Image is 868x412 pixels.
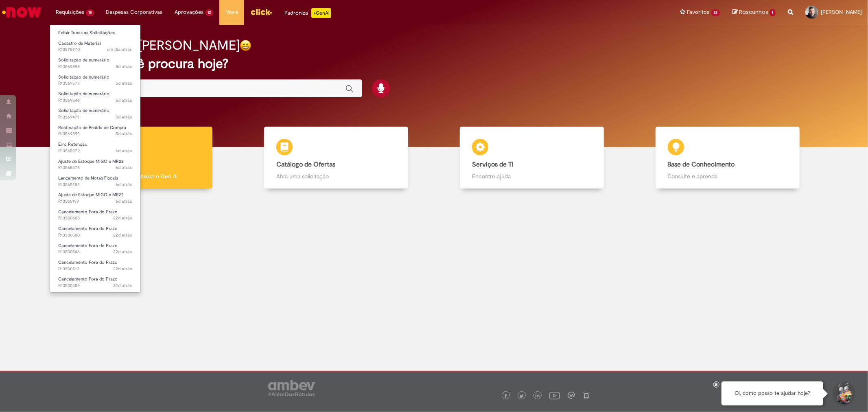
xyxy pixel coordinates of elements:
[668,172,787,180] p: Consulte e aprenda
[739,8,768,16] span: Rascunhos
[116,80,132,86] time: 26/09/2025 10:02:51
[50,140,140,155] a: Aberto R13565979 : Erro Retenção
[116,182,132,188] span: 6d atrás
[58,97,132,104] span: R13569546
[58,131,132,137] span: R13569392
[116,164,132,171] time: 25/09/2025 09:59:31
[58,125,126,131] span: Reativação de Pedido de Compra
[116,97,132,103] time: 26/09/2025 09:58:40
[520,394,524,398] img: logo_footer_twitter.png
[276,172,396,180] p: Abra uma solicitação
[568,392,575,399] img: logo_footer_workplace.png
[504,394,508,398] img: logo_footer_facebook.png
[206,9,214,16] span: 12
[50,208,140,223] a: Aberto R13500608 : Cancelamento Fora do Prazo
[107,46,132,53] time: 29/09/2025 10:36:10
[114,232,132,238] span: 22d atrás
[58,148,132,154] span: R13565979
[536,394,540,399] img: logo_footer_linkedin.png
[472,172,592,180] p: Encontre ajuda
[284,8,331,18] div: Padroniza
[107,46,132,53] span: um dia atrás
[732,9,776,16] a: Rascunhos
[58,182,132,188] span: R13565282
[116,198,132,204] time: 25/09/2025 08:48:49
[58,243,118,249] span: Cancelamento Fora do Prazo
[58,91,109,97] span: Solicitação de numerário
[238,127,434,189] a: Catálogo de Ofertas Abra uma solicitação
[58,74,109,80] span: Solicitação de numerário
[50,56,140,71] a: Aberto R13569598 : Solicitação de numerário
[58,141,87,147] span: Erro Retenção
[58,232,132,239] span: R13500580
[58,259,118,265] span: Cancelamento Fora do Prazo
[50,73,140,88] a: Aberto R13569577 : Solicitação de numerário
[50,241,140,256] a: Aberto R13500546 : Cancelamento Fora do Prazo
[58,46,132,53] span: R13575770
[116,164,132,171] span: 6d atrás
[114,283,132,289] time: 08/09/2025 18:00:06
[114,266,132,272] time: 08/09/2025 18:02:33
[668,160,735,169] b: Base de Conhecimento
[116,114,132,120] time: 26/09/2025 09:46:34
[50,157,140,172] a: Aberto R13565573 : Ajuste de Estoque MIGO e MR22
[116,148,132,154] span: 6d atrás
[821,9,862,15] span: [PERSON_NAME]
[58,114,132,121] span: R13569471
[58,226,118,232] span: Cancelamento Fora do Prazo
[75,38,240,53] h2: Boa tarde, [PERSON_NAME]
[50,174,140,189] a: Aberto R13565282 : Lançamento de Notas Fiscais
[50,106,140,121] a: Aberto R13569471 : Solicitação de numerário
[311,8,331,18] p: +GenAi
[583,392,590,399] img: logo_footer_naosei.png
[58,192,124,198] span: Ajuste de Estoque MIGO e MR22
[549,390,560,401] img: logo_footer_youtube.png
[58,276,118,282] span: Cancelamento Fora do Prazo
[58,215,132,221] span: R13500608
[268,380,315,396] img: logo_footer_ambev_rotulo_gray.png
[116,131,132,137] time: 26/09/2025 09:35:29
[58,107,109,114] span: Solicitação de numerário
[58,198,132,205] span: R13565199
[225,8,238,16] span: More
[50,39,140,54] a: Aberto R13575770 : Cadastro de Material
[114,266,132,272] span: 22d atrás
[116,131,132,137] span: 5d atrás
[58,249,132,255] span: R13500546
[116,97,132,103] span: 5d atrás
[50,90,140,105] a: Aberto R13569546 : Solicitação de numerário
[114,249,132,255] time: 08/09/2025 18:05:23
[75,57,793,71] h2: O que você procura hoje?
[50,191,140,206] a: Aberto R13565199 : Ajuste de Estoque MIGO e MR22
[114,215,132,221] span: 22d atrás
[711,9,720,16] span: 32
[58,80,132,87] span: R13569577
[116,80,132,86] span: 5d atrás
[116,64,132,70] time: 26/09/2025 10:07:30
[116,64,132,70] span: 5d atrás
[1,4,43,20] img: ServiceNow
[630,127,825,189] a: Base de Conhecimento Consulte e aprenda
[434,127,630,189] a: Serviços de TI Encontre ajuda
[86,9,94,16] span: 15
[50,24,141,293] ul: Requisições
[58,209,118,215] span: Cancelamento Fora do Prazo
[116,148,132,154] time: 25/09/2025 11:04:11
[116,198,132,204] span: 6d atrás
[831,381,856,406] button: Iniciar Conversa de Suporte
[56,8,84,16] span: Requisições
[114,232,132,238] time: 08/09/2025 18:09:48
[58,64,132,70] span: R13569598
[250,6,272,18] img: click_logo_yellow_360x200.png
[722,381,823,405] div: Oi, como posso te ajudar hoje?
[58,158,124,164] span: Ajuste de Estoque MIGO e MR22
[114,283,132,289] span: 22d atrás
[240,39,251,51] img: happy-face.png
[276,160,335,169] b: Catálogo de Ofertas
[114,249,132,255] span: 22d atrás
[58,40,101,46] span: Cadastro de Material
[58,266,132,272] span: R13500519
[50,275,140,290] a: Aberto R13500489 : Cancelamento Fora do Prazo
[472,160,514,169] b: Serviços de TI
[116,114,132,120] span: 5d atrás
